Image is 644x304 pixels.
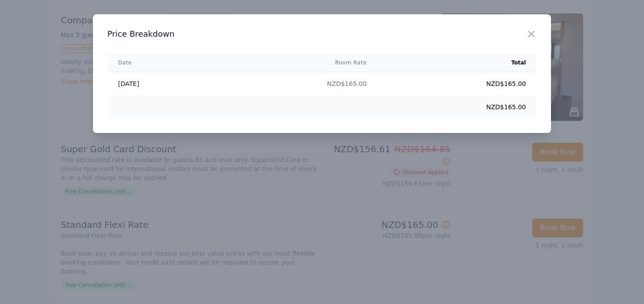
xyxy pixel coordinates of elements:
h3: Price Breakdown [107,29,537,39]
td: NZD$165.00 [218,72,377,96]
th: Total [377,54,537,72]
td: [DATE] [107,72,218,96]
td: NZD$165.00 [377,95,537,119]
th: Room Rate [218,54,377,72]
td: NZD$165.00 [377,72,537,96]
th: Date [107,54,218,72]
